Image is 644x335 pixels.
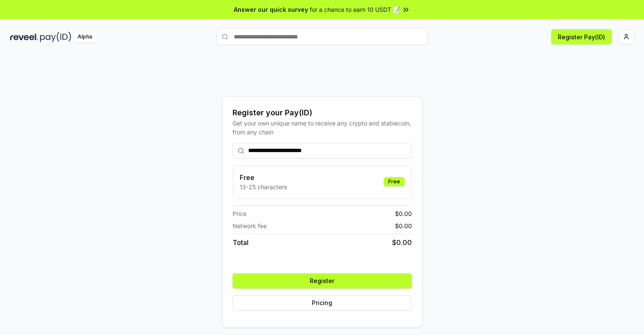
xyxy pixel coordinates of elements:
[73,32,97,42] div: Alpha
[233,221,267,230] span: Network fee
[10,32,38,42] img: reveel_dark
[40,32,71,42] img: pay_id
[233,119,412,136] div: Get your own unique name to receive any crypto and stablecoin, from any chain
[233,107,412,119] div: Register your Pay(ID)
[310,5,400,14] span: for a chance to earn 10 USDT 📝
[234,5,308,14] span: Answer our quick survey
[392,237,412,248] span: $ 0.00
[233,295,412,310] button: Pricing
[233,209,246,218] span: Price
[395,221,412,230] span: $ 0.00
[233,273,412,289] button: Register
[384,177,405,186] div: Free
[551,29,612,44] button: Register Pay(ID)
[240,172,287,182] h3: Free
[240,182,287,191] p: 13-25 characters
[233,237,249,248] span: Total
[395,209,412,218] span: $ 0.00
